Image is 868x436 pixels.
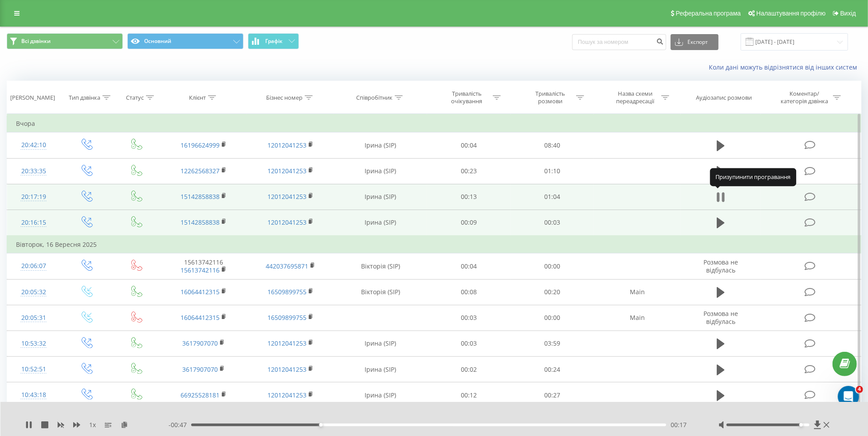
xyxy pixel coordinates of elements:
div: 10:52:51 [16,361,51,378]
div: 10:53:32 [16,335,51,352]
input: Пошук за номером [572,34,666,50]
a: 3617907070 [182,365,218,374]
span: - 00:47 [169,420,191,429]
td: Main [594,305,681,331]
div: Accessibility label [799,423,803,427]
a: 12012041253 [267,365,306,374]
div: [PERSON_NAME] [10,94,55,101]
td: 00:04 [427,132,511,158]
td: 00:02 [427,357,511,382]
td: 03:59 [511,331,594,356]
a: 12012041253 [267,141,306,149]
span: 4 [856,386,863,393]
span: Налаштування профілю [756,10,825,17]
a: 442037695871 [266,262,308,270]
td: Ірина (SIP) [334,357,428,382]
div: Бізнес номер [266,94,302,101]
div: Назва схеми переадресації [612,90,659,105]
span: Графік [265,38,283,44]
td: 00:09 [427,210,511,236]
td: Ірина (SIP) [334,382,428,408]
div: Тривалість розмови [526,90,574,105]
td: Вчора [7,115,861,132]
div: Тривалість очікування [443,90,491,105]
td: 00:20 [511,279,594,305]
div: Співробітник [356,94,393,101]
div: Accessibility label [319,423,323,427]
span: Всі дзвінки [21,38,51,45]
button: Основний [127,33,244,49]
a: 12012041253 [267,192,306,201]
div: 20:16:15 [16,214,51,231]
button: Всі дзвінки [7,33,123,49]
a: 3617907070 [182,339,218,347]
div: 20:05:32 [16,284,51,301]
td: 00:00 [511,253,594,279]
div: 10:43:18 [16,386,51,404]
td: Ірина (SIP) [334,132,428,158]
a: 12012041253 [267,339,306,347]
a: 16509899755 [267,313,306,322]
div: Призупинити програвання [710,168,797,186]
td: Ірина (SIP) [334,184,428,210]
div: Тип дзвінка [69,94,100,101]
button: Експорт [671,34,719,50]
a: 12012041253 [267,218,306,226]
div: 20:05:31 [16,309,51,327]
div: 20:33:35 [16,163,51,180]
a: 16064412315 [181,288,220,296]
div: 20:06:07 [16,257,51,275]
div: 20:42:10 [16,136,51,154]
td: 00:04 [427,253,511,279]
td: 00:12 [427,382,511,408]
td: Main [594,279,681,305]
td: 15613742116 [160,253,247,279]
div: Коментар/категорія дзвінка [779,90,831,105]
td: 00:24 [511,357,594,382]
td: 00:03 [511,210,594,236]
span: 1 x [89,420,96,429]
td: 00:03 [427,305,511,331]
div: Аудіозапис розмови [696,94,752,101]
td: Ірина (SIP) [334,210,428,236]
a: 66925528181 [181,391,220,399]
a: 15613742116 [181,266,220,274]
td: 00:03 [427,331,511,356]
a: 12012041253 [267,167,306,175]
a: 16196624999 [181,141,220,149]
td: 00:00 [511,305,594,331]
a: 16064412315 [181,313,220,322]
td: Ірина (SIP) [334,331,428,356]
a: 12012041253 [267,391,306,399]
span: Розмова не відбулась [703,258,738,274]
iframe: Intercom live chat [838,386,859,407]
td: 00:23 [427,158,511,184]
td: 01:04 [511,184,594,210]
span: Вихід [841,10,856,17]
a: 16509899755 [267,288,306,296]
td: 01:10 [511,158,594,184]
span: Розмова не відбулась [703,309,738,326]
td: 00:27 [511,382,594,408]
td: 00:13 [427,184,511,210]
td: Вікторія (SIP) [334,253,428,279]
td: 08:40 [511,132,594,158]
span: 00:17 [671,420,687,429]
button: Графік [248,33,299,49]
span: Реферальна програма [676,10,741,17]
a: 15142858838 [181,218,220,226]
td: 00:08 [427,279,511,305]
div: Статус [126,94,144,101]
td: Вікторія (SIP) [334,279,428,305]
td: Ірина (SIP) [334,158,428,184]
div: Клієнт [189,94,206,101]
a: 12262568327 [181,167,220,175]
td: Вівторок, 16 Вересня 2025 [7,236,861,253]
a: 15142858838 [181,192,220,201]
div: 20:17:19 [16,188,51,206]
a: Коли дані можуть відрізнятися вiд інших систем [709,63,861,71]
